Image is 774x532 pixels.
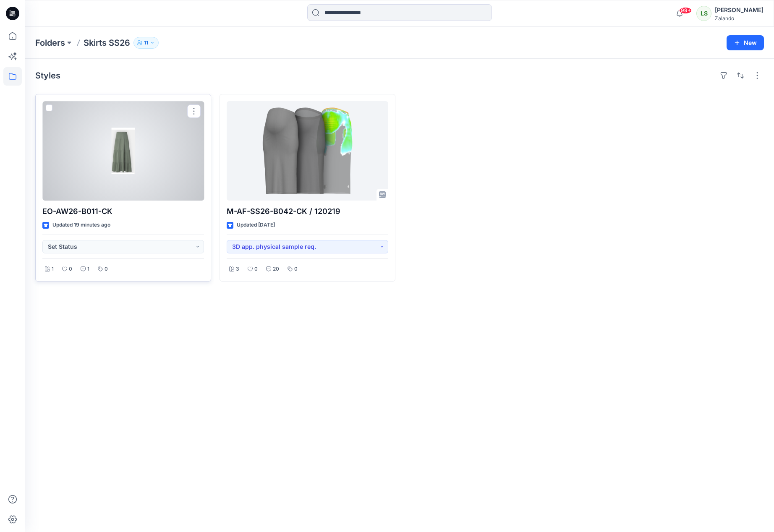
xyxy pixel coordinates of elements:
[294,265,298,274] p: 0
[84,37,130,49] p: Skirts SS26
[35,37,65,49] a: Folders
[237,221,275,229] p: Updated [DATE]
[42,101,204,201] a: EO-AW26-B011-CK
[35,70,60,81] h4: Styles
[727,35,764,50] button: New
[52,265,54,274] p: 1
[679,7,692,14] span: 99+
[254,265,258,274] p: 0
[696,6,711,21] div: LS
[133,37,159,49] button: 11
[273,265,279,274] p: 20
[227,101,388,201] a: M-AF-SS26-B042-CK / 120219
[227,206,388,217] p: M-AF-SS26-B042-CK / 120219
[105,265,108,274] p: 0
[87,265,89,274] p: 1
[144,38,148,47] p: 11
[69,265,72,274] p: 0
[42,206,204,217] p: EO-AW26-B011-CK
[52,221,110,229] p: Updated 19 minutes ago
[715,5,764,15] div: [PERSON_NAME]
[236,265,239,274] p: 3
[715,15,764,21] div: Zalando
